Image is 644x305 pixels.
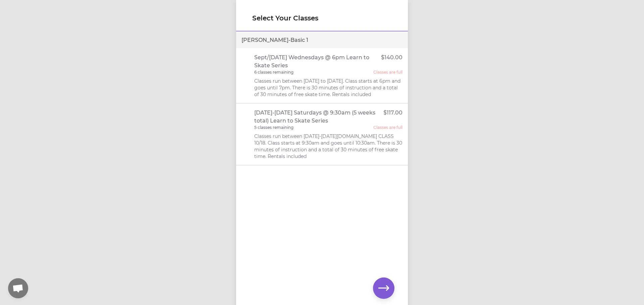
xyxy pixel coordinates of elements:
p: Sept/[DATE] Wednesdays @ 6pm Learn to Skate Series [254,54,381,70]
a: Open chat [8,278,28,298]
p: Classes are full [373,125,402,130]
p: Classes are full [373,70,402,75]
p: Classes run between [DATE] to [DATE]. Class starts at 6pm and goes until 7pm. There is 30 minutes... [254,78,403,98]
p: 5 classes remaining [254,125,293,130]
h1: Select Your Classes [252,13,392,23]
p: Classes run between [DATE]-[DATE][DOMAIN_NAME] CLASS 10/18. Class starts at 9:30am and goes until... [254,133,403,160]
div: [PERSON_NAME] - Basic 1 [236,32,408,48]
p: $140.00 [381,54,402,70]
p: 6 classes remaining [254,70,293,75]
p: $117.00 [383,109,402,125]
p: [DATE]-[DATE] Saturdays @ 9:30am (5 weeks total) Learn to Skate Series [254,109,384,125]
